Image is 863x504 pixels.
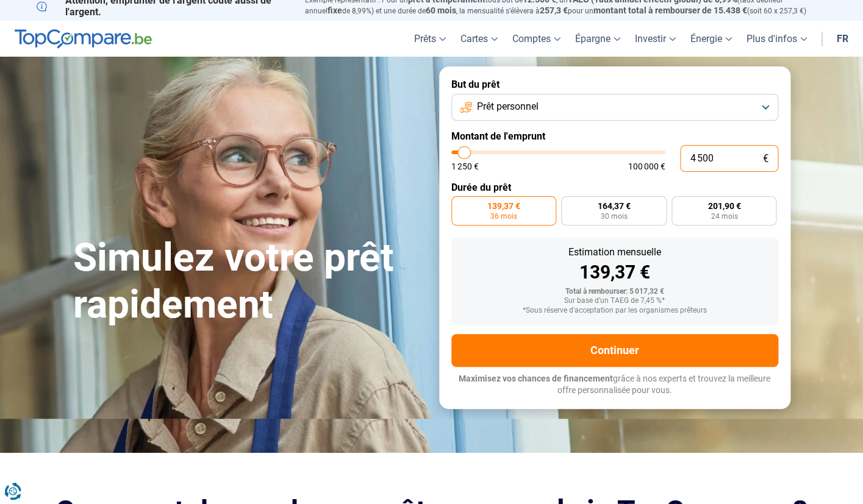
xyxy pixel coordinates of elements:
[568,21,628,57] a: Épargne
[739,21,814,57] a: Plus d'infos
[451,334,778,367] button: Continuer
[426,5,456,15] span: 60 mois
[451,182,778,193] label: Durée du prêt
[451,373,778,397] p: grâce à nos experts et trouvez la meilleure offre personnalisée pour vous.
[461,263,768,282] div: 139,37 €
[451,130,778,142] label: Montant de l'emprunt
[593,5,747,15] span: montant total à rembourser de 15.438 €
[505,21,568,57] a: Comptes
[763,154,768,164] span: €
[628,162,665,171] span: 100 000 €
[683,21,739,57] a: Énergie
[453,21,505,57] a: Cartes
[73,235,424,328] h1: Simulez votre prêt rapidement
[490,213,517,220] span: 36 mois
[328,5,342,15] span: fixe
[487,202,520,210] span: 139,37 €
[597,202,630,210] span: 164,37 €
[540,5,568,15] span: 257,3 €
[600,213,627,220] span: 30 mois
[461,297,768,305] div: Sur base d'un TAEG de 7,45 %*
[477,100,539,113] span: Prêt personnel
[461,307,768,315] div: *Sous réserve d'acceptation par les organismes prêteurs
[461,288,768,296] div: Total à rembourser: 5 017,32 €
[628,21,683,57] a: Investir
[15,29,152,49] img: TopCompare
[451,79,778,90] label: But du prêt
[451,94,778,121] button: Prêt personnel
[407,21,453,57] a: Prêts
[461,247,768,257] div: Estimation mensuelle
[711,213,737,220] span: 24 mois
[829,21,856,57] a: fr
[707,202,740,210] span: 201,90 €
[459,374,613,383] span: Maximisez vos chances de financement
[451,162,479,171] span: 1 250 €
